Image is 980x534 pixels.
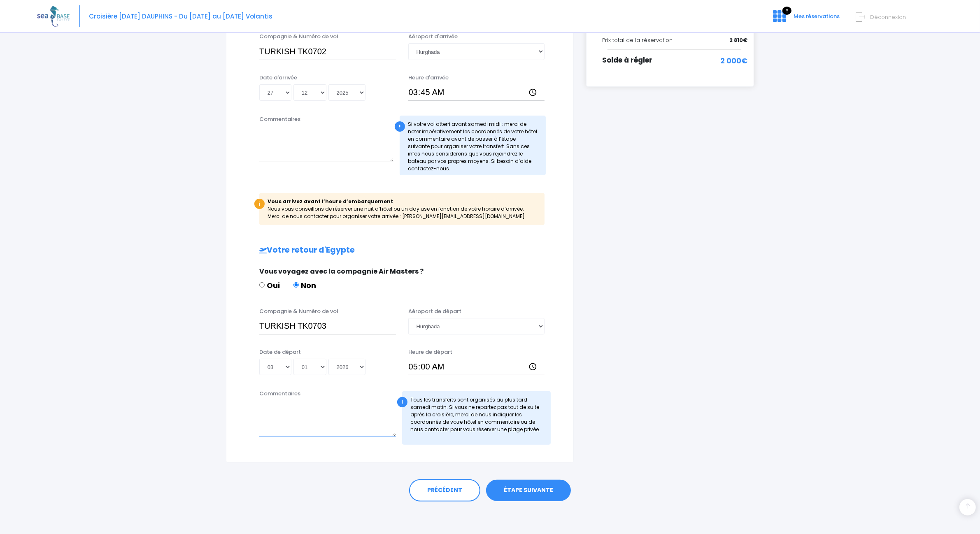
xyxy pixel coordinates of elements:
div: Si votre vol atterri avant samedi midi : merci de noter impérativement les coordonnés de votre hô... [400,116,546,175]
label: Compagnie & Numéro de vol [259,33,338,41]
div: Tous les transferts sont organisés au plus tard samedi matin. Si vous ne repartez pas tout de sui... [402,391,551,445]
div: ! [397,397,407,407]
div: i [254,199,265,209]
a: PRÉCÉDENT [409,479,480,501]
span: Croisière [DATE] DAUPHINS - Du [DATE] au [DATE] Volantis [89,12,272,21]
span: 6 [782,7,791,15]
label: Heure de départ [408,348,452,356]
span: Prix total de la réservation [602,36,673,44]
label: Aéroport d'arrivée [408,33,458,41]
label: Non [293,280,316,291]
span: Mes réservations [794,12,840,20]
span: 2 000€ [720,55,747,66]
div: Nous vous conseillons de réserver une nuit d’hôtel ou un day use en fonction de votre horaire d’a... [259,193,545,225]
span: Vous voyagez avec la compagnie Air Masters ? [259,267,424,276]
label: Commentaires [259,115,300,123]
span: 2 810€ [729,36,747,44]
span: Solde à régler [602,55,652,65]
div: ! [395,121,405,132]
input: Oui [259,282,265,288]
label: Date de départ [259,348,301,356]
h2: Votre retour d'Egypte [243,246,557,255]
label: Oui [259,280,280,291]
label: Aéroport de départ [408,307,461,316]
a: ÉTAPE SUIVANTE [486,480,571,501]
label: Compagnie & Numéro de vol [259,307,338,316]
label: Date d'arrivée [259,74,297,82]
span: Déconnexion [870,13,906,21]
b: Vous arrivez avant l’heure d’embarquement [268,198,393,205]
label: Commentaires [259,390,300,398]
label: Heure d'arrivée [408,74,449,82]
a: 6 Mes réservations [766,15,845,23]
input: Non [293,282,299,288]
